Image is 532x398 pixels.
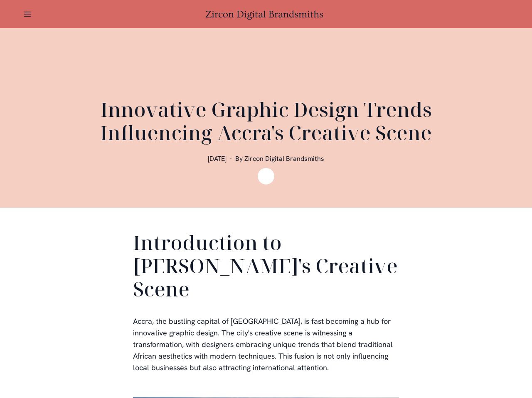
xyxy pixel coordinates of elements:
[208,154,227,163] span: [DATE]
[258,168,274,184] img: Zircon Digital Brandsmiths
[66,98,465,144] h1: Innovative Graphic Design Trends Influencing Accra's Creative Scene
[235,154,324,163] span: By Zircon Digital Brandsmiths
[205,9,327,20] a: Zircon Digital Brandsmiths
[230,154,232,163] span: ·
[133,315,399,374] p: Accra, the bustling capital of [GEOGRAPHIC_DATA], is fast becoming a hub for innovative graphic d...
[133,231,399,304] h2: Introduction to [PERSON_NAME]'s Creative Scene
